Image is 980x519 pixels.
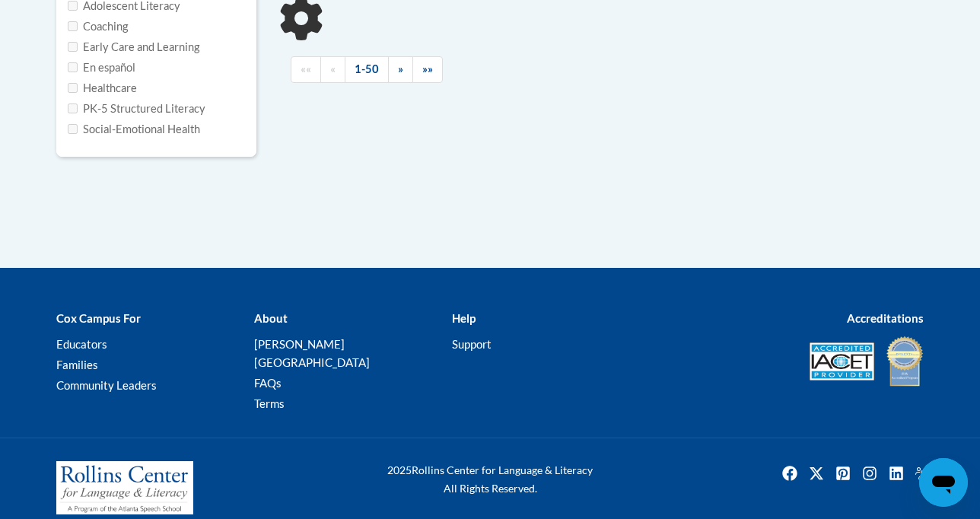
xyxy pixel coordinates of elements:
input: Checkbox for Options [68,83,78,93]
label: Healthcare [68,80,137,97]
a: Community Leaders [56,378,157,392]
a: Terms [254,396,285,410]
a: Previous [320,56,345,83]
img: LinkedIn icon [884,461,908,486]
img: Instagram icon [857,461,882,486]
span: » [398,62,403,75]
a: 1-50 [345,56,389,83]
a: End [412,56,443,83]
span: 2025 [387,463,412,476]
input: Checkbox for Options [68,62,78,72]
a: FAQs [254,376,282,390]
span: «« [301,62,311,75]
img: Rollins Center for Language & Literacy - A Program of the Atlanta Speech School [56,461,193,514]
a: Families [56,358,98,371]
input: Checkbox for Options [68,1,78,11]
input: Checkbox for Options [68,21,78,31]
img: Accredited IACET® Provider [810,342,874,380]
input: Checkbox for Options [68,103,78,113]
img: Pinterest icon [831,461,855,486]
div: Rollins Center for Language & Literacy All Rights Reserved. [342,461,638,498]
label: Early Care and Learning [68,39,199,56]
input: Checkbox for Options [68,124,78,134]
a: Linkedin [884,461,908,486]
a: Next [388,56,413,83]
img: Facebook icon [778,461,802,486]
iframe: Button to launch messaging window [919,458,968,507]
a: Twitter [804,461,829,486]
a: [PERSON_NAME][GEOGRAPHIC_DATA] [254,337,370,369]
img: Twitter icon [804,461,829,486]
b: Help [452,311,476,325]
a: Begining [291,56,321,83]
img: IDA® Accredited [886,335,924,388]
a: Educators [56,337,107,351]
b: About [254,311,288,325]
a: Pinterest [831,461,855,486]
input: Checkbox for Options [68,42,78,52]
label: En español [68,59,135,76]
label: Coaching [68,18,128,35]
a: Support [452,337,492,351]
span: « [330,62,336,75]
img: Facebook group icon [911,461,935,486]
a: Facebook [778,461,802,486]
a: Facebook Group [911,461,935,486]
span: »» [422,62,433,75]
b: Cox Campus For [56,311,141,325]
label: PK-5 Structured Literacy [68,100,205,117]
a: Instagram [857,461,882,486]
b: Accreditations [847,311,924,325]
label: Social-Emotional Health [68,121,200,138]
